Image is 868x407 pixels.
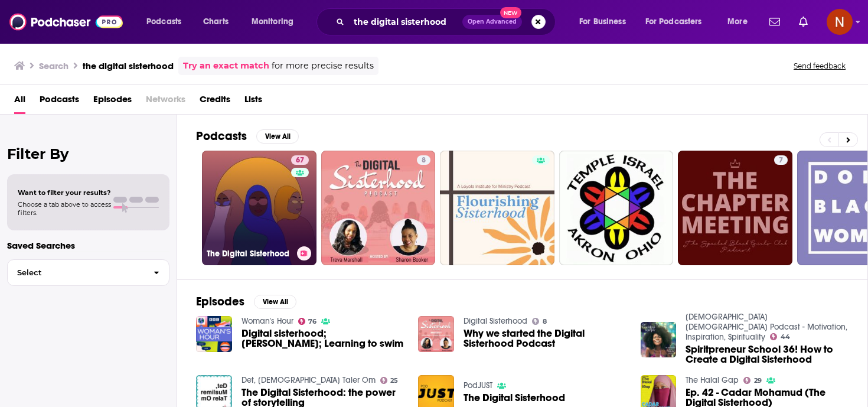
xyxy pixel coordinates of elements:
[83,60,174,71] h3: the digital sisterhood
[743,377,762,384] a: 29
[794,12,812,32] a: Show notifications dropdown
[202,151,316,265] a: 67The Digital Sisterhood
[686,375,739,385] a: The Halal Gap
[468,19,517,25] span: Open Advanced
[827,9,853,35] button: Show profile menu
[256,129,299,144] button: View All
[380,377,399,384] a: 25
[686,344,849,364] a: Spiritpreneur School 36! How to Create a Digital Sisterhood
[827,9,853,35] img: User Profile
[462,15,522,29] button: Open AdvancedNew
[196,316,232,352] img: Digital sisterhood; Christina Lamb; Learning to swim
[298,318,317,325] a: 76
[39,60,68,71] h3: Search
[7,145,169,162] h2: Filter By
[418,316,454,352] img: Why we started the Digital Sisterhood Podcast
[146,14,181,30] span: Podcasts
[242,328,404,349] a: Digital sisterhood; Christina Lamb; Learning to swim
[464,380,492,390] a: PodJUST
[686,312,847,342] a: Goddess Temple Podcast - Motivation, Inspiration, Spirituality
[200,90,230,114] a: Credits
[14,90,25,114] a: All
[272,59,374,73] span: for more precise results
[196,294,296,309] a: EpisodesView All
[417,155,430,165] a: 8
[252,14,293,30] span: Monitoring
[291,155,309,165] a: 67
[196,129,247,144] h2: Podcasts
[243,12,309,31] button: open menu
[40,90,79,114] a: Podcasts
[254,295,296,309] button: View All
[18,188,111,197] span: Want to filter your results?
[242,328,404,349] span: Digital sisterhood; [PERSON_NAME]; Learning to swim
[641,322,677,358] img: Spiritpreneur School 36! How to Create a Digital Sisterhood
[183,59,269,73] a: Try an exact match
[349,12,462,31] input: Search podcasts, credits, & more...
[543,319,547,324] span: 8
[242,375,376,385] a: Det, Muslimer Taler Om
[207,249,292,259] h3: The Digital Sisterhood
[464,328,626,349] a: Why we started the Digital Sisterhood Podcast
[242,316,293,326] a: Woman's Hour
[138,12,197,31] button: open menu
[774,155,788,165] a: 7
[464,316,527,326] a: Digital Sisterhood
[195,12,236,31] a: Charts
[7,259,169,286] button: Select
[571,12,641,31] button: open menu
[500,7,521,18] span: New
[579,14,626,30] span: For Business
[7,240,169,251] p: Saved Searches
[9,11,123,33] img: Podchaser - Follow, Share and Rate Podcasts
[390,378,398,383] span: 25
[93,90,132,114] a: Episodes
[790,61,849,71] button: Send feedback
[678,151,792,265] a: 7
[244,90,262,114] a: Lists
[781,334,790,340] span: 44
[754,378,762,383] span: 29
[196,129,299,144] a: PodcastsView All
[827,9,853,35] span: Logged in as AdelNBM
[422,155,426,167] span: 8
[203,14,229,30] span: Charts
[532,318,547,325] a: 8
[296,155,304,167] span: 67
[328,8,567,35] div: Search podcasts, credits, & more...
[727,14,748,30] span: More
[464,393,565,403] a: The Digital Sisterhood
[308,319,316,324] span: 76
[146,90,185,114] span: Networks
[196,294,244,309] h2: Episodes
[18,200,111,217] span: Choose a tab above to access filters.
[321,151,436,265] a: 8
[8,269,144,276] span: Select
[638,12,719,31] button: open menu
[719,12,762,31] button: open menu
[645,14,702,30] span: For Podcasters
[770,333,790,340] a: 44
[779,155,783,167] span: 7
[765,12,785,32] a: Show notifications dropdown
